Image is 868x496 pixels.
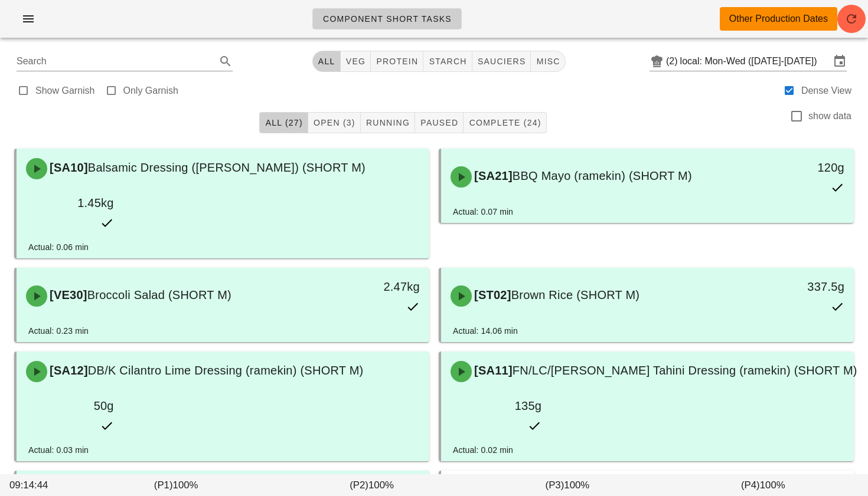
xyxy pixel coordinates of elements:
label: Show Garnish [35,85,95,97]
div: 09:14:44 [7,475,79,495]
div: (P2) 100% [274,475,469,495]
div: Actual: 0.02 min [453,444,513,456]
span: Component Short Tasks [322,14,452,24]
button: All (27) [259,112,308,133]
button: All [312,51,341,72]
span: protein [376,57,418,66]
span: Paused [420,118,458,127]
div: Actual: 0.03 min [28,444,89,456]
span: Running [366,118,410,127]
span: [SA10] [47,161,88,174]
label: Dense View [801,85,851,97]
span: veg [345,57,366,66]
span: [ST02] [472,288,511,301]
div: Actual: 0.06 min [28,241,89,254]
span: misc [536,57,560,66]
div: (2) [666,55,680,67]
button: Paused [415,112,464,133]
div: 120g [756,158,844,177]
span: [SA12] [47,364,88,377]
div: 2.47kg [332,277,420,296]
button: misc [531,51,565,72]
button: sauciers [472,51,531,72]
span: Balsamic Dressing ([PERSON_NAME]) (SHORT M) [88,161,366,174]
div: Actual: 0.23 min [28,324,89,337]
span: Open (3) [313,118,355,127]
label: Only Garnish [123,85,178,97]
button: starch [423,51,472,72]
span: starch [428,57,466,66]
label: show data [808,110,851,122]
div: Other Production Dates [729,12,828,26]
div: 337.5g [756,277,844,296]
span: FN/LC/[PERSON_NAME] Tahini Dressing (ramekin) (SHORT M) [513,364,857,377]
div: Actual: 0.07 min [453,205,513,218]
div: 135g [451,396,541,415]
div: (P4) 100% [665,475,861,495]
div: 1.45kg [26,193,114,212]
span: BBQ Mayo (ramekin) (SHORT M) [513,169,692,182]
div: Actual: 14.06 min [453,324,518,337]
div: (P3) 100% [469,475,665,495]
a: Component Short Tasks [312,8,462,29]
span: Complete (24) [468,118,541,127]
span: All (27) [265,118,302,127]
button: veg [341,51,371,72]
button: Complete (24) [464,112,546,133]
span: All [318,57,335,66]
span: [SA11] [472,364,513,377]
button: Running [361,112,415,133]
span: Brown Rice (SHORT M) [511,288,640,301]
button: Open (3) [308,112,361,133]
div: 50g [26,396,114,415]
button: protein [371,51,423,72]
span: [SA21] [472,169,513,182]
span: Broccoli Salad (SHORT M) [87,288,231,301]
span: [VE30] [47,288,87,301]
div: (P1) 100% [79,475,274,495]
span: sauciers [477,57,526,66]
span: DB/K Cilantro Lime Dressing (ramekin) (SHORT M) [88,364,364,377]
